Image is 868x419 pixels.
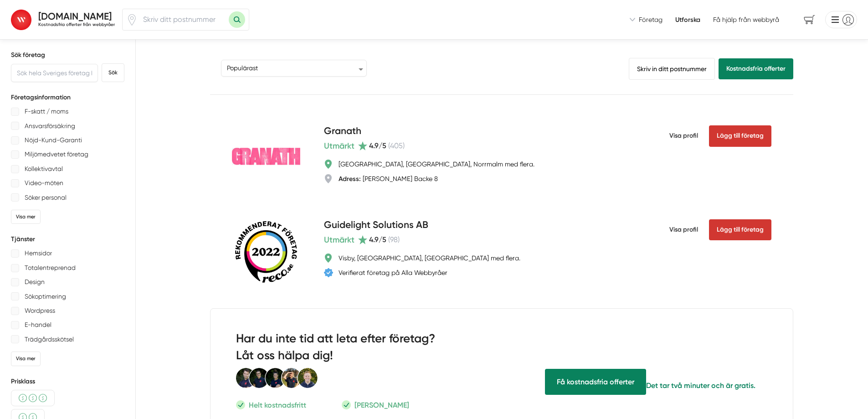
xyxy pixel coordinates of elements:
h5: Företagsinformation [11,93,124,102]
span: 4.9 /5 [369,141,386,150]
p: Det tar två minuter och är gratis. [646,380,755,391]
span: Få hjälp från webbyrå [713,15,779,24]
div: Verifierat företag på Alla Webbyråer [339,268,447,277]
div: Visby, [GEOGRAPHIC_DATA], [GEOGRAPHIC_DATA] med flera. [339,253,520,263]
a: Skriv in ditt postnummer [629,58,715,80]
p: Hemsidor [25,248,52,259]
h5: Tjänster [11,235,124,244]
p: Design [25,276,45,288]
p: Kollektivavtal [25,163,63,175]
div: Visa mer [11,352,41,366]
h2: Kostnadsfria offerter från webbyråer [38,21,115,27]
p: Helt kostnadsfritt [249,399,306,411]
span: Klicka för att använda din position. [126,14,138,26]
img: Smartproduktion Personal [236,367,318,388]
p: Ansvarsförsäkring [25,120,75,132]
h2: Har du inte tid att leta efter företag? Låt oss hälpa dig! [236,331,471,367]
input: Skriv ditt postnummer [138,9,229,30]
span: navigation-cart [797,12,822,28]
h5: Sök företag [11,51,124,60]
div: [GEOGRAPHIC_DATA], [GEOGRAPHIC_DATA], Norrmalm med flera. [339,160,534,169]
svg: Pin / Karta [126,14,138,26]
div: Visa mer [11,210,41,224]
h4: Granath [324,124,361,139]
p: Wordpress [25,305,55,316]
p: Nöjd-Kund-Garanti [25,134,82,146]
span: Utmärkt [324,140,354,152]
strong: [DOMAIN_NAME] [38,10,112,22]
p: Sökoptimering [25,291,66,302]
h5: Prisklass [11,377,124,386]
div: Medel [11,390,55,406]
a: Kostnadsfria offerter [719,58,793,79]
span: Utmärkt [324,233,354,246]
button: Sök [102,63,124,82]
img: Guidelight Solutions AB [232,218,300,286]
p: Trädgårdsskötsel [25,334,74,345]
img: Granath [232,148,300,165]
span: ( 405 ) [388,141,405,150]
p: Söker personal [25,192,67,203]
strong: Adress: [339,175,361,183]
div: [PERSON_NAME] Backe 8 [339,174,438,183]
a: Alla Webbyråer [DOMAIN_NAME] Kostnadsfria offerter från webbyråer [11,7,115,32]
: Lägg till företag [709,219,771,240]
p: F-skatt / moms [25,106,68,117]
span: Visa profil [669,124,698,148]
button: Sök med postnummer [229,11,245,28]
p: Miljömedvetet företag [25,149,88,160]
p: Totalentreprenad [25,262,76,274]
span: Företag [639,15,663,24]
p: [PERSON_NAME] [354,399,409,411]
img: Alla Webbyråer [11,10,31,30]
h4: Guidelight Solutions AB [324,218,428,233]
p: Video-möten [25,177,63,189]
: Lägg till företag [709,125,771,146]
p: E-handel [25,319,51,331]
span: 4.9 /5 [369,235,386,244]
span: Få hjälp [545,369,646,395]
input: Sök hela Sveriges företag här... [11,64,98,82]
span: ( 98 ) [388,235,400,244]
span: Visa profil [669,218,698,242]
a: Utforska [675,15,700,24]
